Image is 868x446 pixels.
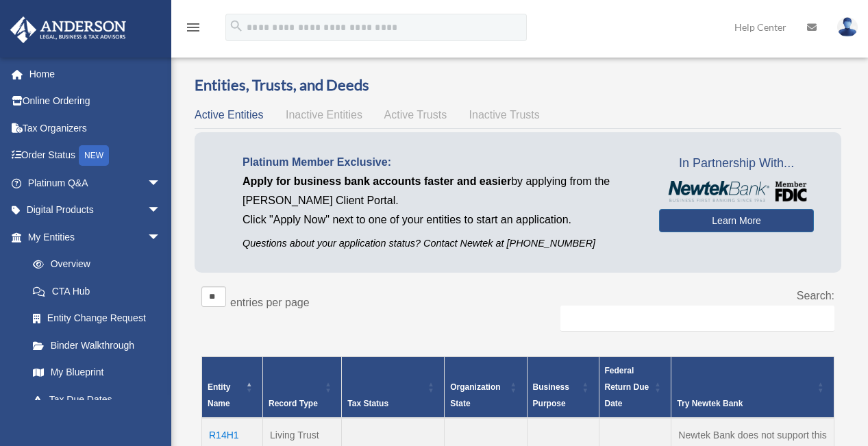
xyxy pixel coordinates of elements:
th: Federal Return Due Date: Activate to sort [599,356,671,418]
span: Federal Return Due Date [605,366,649,408]
p: Click "Apply Now" next to one of your entities to start an application. [243,210,638,230]
p: by applying from the [PERSON_NAME] Client Portal. [243,172,638,210]
a: Online Ordering [10,88,182,115]
div: NEW [79,145,109,166]
a: Tax Organizers [10,114,182,142]
a: Platinum Q&Aarrow_drop_down [10,169,182,197]
a: Learn More [659,209,814,232]
i: search [229,18,244,34]
a: Binder Walkthrough [19,332,175,359]
th: Try Newtek Bank : Activate to sort [671,356,834,418]
span: Active Entities [195,109,263,121]
a: Entity Change Request [19,305,175,332]
i: menu [185,19,201,36]
span: Active Trusts [384,109,447,121]
th: Tax Status: Activate to sort [342,356,445,418]
a: Tax Due Dates [19,386,175,413]
th: Entity Name: Activate to invert sorting [202,356,263,418]
img: Anderson Advisors Platinum Portal [6,16,130,43]
span: arrow_drop_down [147,169,175,197]
img: User Pic [837,17,858,37]
p: Questions about your application status? Contact Newtek at [PHONE_NUMBER] [243,235,638,252]
label: entries per page [230,297,310,308]
span: Business Purpose [533,382,569,408]
a: CTA Hub [19,277,175,305]
th: Organization State: Activate to sort [445,356,527,418]
img: NewtekBankLogoSM.png [666,181,807,201]
span: Organization State [450,382,500,408]
span: Apply for business bank accounts faster and easier [243,175,511,187]
a: Digital Productsarrow_drop_down [10,197,182,224]
span: Tax Status [347,399,388,408]
label: Search: [797,290,834,301]
a: Order StatusNEW [10,142,182,170]
span: arrow_drop_down [147,197,175,225]
a: Home [10,60,182,88]
span: Entity Name [208,382,230,408]
span: In Partnership With... [659,153,814,175]
span: Inactive Trusts [469,109,540,121]
a: Overview [19,251,168,278]
span: Inactive Entities [286,109,362,121]
div: Try Newtek Bank [677,395,813,412]
a: menu [185,24,201,36]
span: Record Type [269,399,318,408]
h3: Entities, Trusts, and Deeds [195,75,841,96]
a: My Entitiesarrow_drop_down [10,223,175,251]
p: Platinum Member Exclusive: [243,153,638,172]
a: My Blueprint [19,359,175,386]
th: Record Type: Activate to sort [263,356,342,418]
span: arrow_drop_down [147,223,175,251]
th: Business Purpose: Activate to sort [527,356,599,418]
